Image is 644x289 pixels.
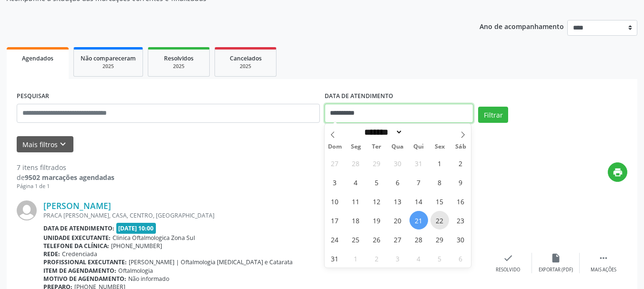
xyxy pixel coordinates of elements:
[429,144,450,150] span: Sex
[430,154,449,172] span: Agosto 1, 2025
[478,107,508,123] button: Filtrar
[430,173,449,191] span: Agosto 8, 2025
[430,192,449,210] span: Agosto 15, 2025
[43,242,109,250] b: Telefone da clínica:
[409,173,428,191] span: Agosto 7, 2025
[388,173,407,191] span: Agosto 6, 2025
[403,127,434,137] input: Year
[81,54,136,62] span: Não compareceram
[388,249,407,268] span: Setembro 3, 2025
[325,144,346,150] span: Dom
[222,63,269,70] div: 2025
[128,275,169,283] span: Não informado
[451,173,470,191] span: Agosto 9, 2025
[17,89,49,104] label: PESQUISAR
[451,154,470,172] span: Agosto 2, 2025
[451,211,470,229] span: Agosto 23, 2025
[388,211,407,229] span: Agosto 20, 2025
[366,144,387,150] span: Ter
[17,136,73,153] button: Mais filtroskeyboard_arrow_down
[43,234,111,242] b: Unidade executante:
[608,162,627,182] button: print
[347,249,365,268] span: Setembro 1, 2025
[43,275,126,283] b: Motivo de agendamento:
[409,154,428,172] span: Julho 31, 2025
[430,211,449,229] span: Agosto 22, 2025
[326,154,344,172] span: Julho 27, 2025
[430,249,449,268] span: Setembro 5, 2025
[451,249,470,268] span: Setembro 6, 2025
[387,144,408,150] span: Qua
[43,224,114,232] b: Data de atendimento:
[43,200,111,211] a: [PERSON_NAME]
[368,192,386,210] span: Agosto 12, 2025
[347,192,365,210] span: Agosto 11, 2025
[388,192,407,210] span: Agosto 13, 2025
[361,127,403,137] select: Month
[43,250,60,258] b: Rede:
[43,258,127,266] b: Profissional executante:
[450,144,471,150] span: Sáb
[112,234,195,242] span: Clinica Oftalmologica Zona Sul
[539,267,573,273] div: Exportar (PDF)
[17,162,114,172] div: 7 itens filtrados
[409,211,428,229] span: Agosto 21, 2025
[81,63,136,70] div: 2025
[129,258,293,266] span: [PERSON_NAME] | Oftalmologia [MEDICAL_DATA] e Catarata
[326,211,344,229] span: Agosto 17, 2025
[43,267,116,275] b: Item de agendamento:
[503,253,513,263] i: check
[325,89,393,104] label: DATA DE ATENDIMENTO
[345,144,366,150] span: Seg
[430,230,449,249] span: Agosto 29, 2025
[17,172,114,182] div: de
[368,249,386,268] span: Setembro 2, 2025
[230,54,262,62] span: Cancelados
[116,223,156,234] span: [DATE] 10:00
[388,230,407,249] span: Agosto 27, 2025
[480,20,564,32] p: Ano de acompanhamento
[388,154,407,172] span: Julho 30, 2025
[155,63,203,70] div: 2025
[326,173,344,191] span: Agosto 3, 2025
[451,192,470,210] span: Agosto 16, 2025
[58,139,68,149] i: keyboard_arrow_down
[451,230,470,249] span: Agosto 30, 2025
[43,211,484,219] div: PRACA [PERSON_NAME], CASA, CENTRO, [GEOGRAPHIC_DATA]
[591,267,616,273] div: Mais ações
[409,230,428,249] span: Agosto 28, 2025
[326,192,344,210] span: Agosto 10, 2025
[496,267,520,273] div: Resolvido
[326,230,344,249] span: Agosto 24, 2025
[613,167,623,178] i: print
[347,230,365,249] span: Agosto 25, 2025
[409,249,428,268] span: Setembro 4, 2025
[17,182,114,190] div: Página 1 de 1
[62,250,97,258] span: Credenciada
[598,253,609,263] i: 
[368,230,386,249] span: Agosto 26, 2025
[25,173,114,182] strong: 9502 marcações agendadas
[409,192,428,210] span: Agosto 14, 2025
[551,253,561,263] i: insert_drive_file
[368,173,386,191] span: Agosto 5, 2025
[17,200,37,220] img: img
[111,242,162,250] span: [PHONE_NUMBER]
[118,267,153,275] span: Oftalmologia
[347,173,365,191] span: Agosto 4, 2025
[164,54,194,62] span: Resolvidos
[408,144,429,150] span: Qui
[368,211,386,229] span: Agosto 19, 2025
[347,211,365,229] span: Agosto 18, 2025
[326,249,344,268] span: Agosto 31, 2025
[22,54,53,62] span: Agendados
[368,154,386,172] span: Julho 29, 2025
[347,154,365,172] span: Julho 28, 2025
